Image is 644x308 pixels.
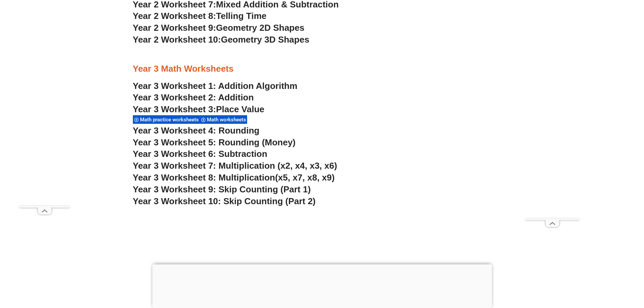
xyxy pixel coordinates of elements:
[133,92,254,102] a: Year 3 Worksheet 2: Addition
[140,117,201,123] span: Math practice worksheets
[221,34,309,45] span: Geometry 3D Shapes
[133,23,305,33] a: Year 2 Worksheet 9:Geometry 2D Shapes
[525,16,579,218] iframe: Advertisement
[133,161,337,171] a: Year 3 Worksheet 7: Multiplication (x2, x4, x3, x6)
[531,232,644,308] iframe: Chat Widget
[133,104,216,114] span: Year 3 Worksheet 3:
[133,149,267,159] a: Year 3 Worksheet 6: Subtraction
[133,34,221,45] span: Year 2 Worksheet 10:
[216,11,266,21] span: Telling Time
[133,11,216,21] span: Year 2 Worksheet 8:
[200,115,247,124] div: Math worksheets
[133,172,275,183] span: Year 3 Worksheet 8: Multiplication
[133,184,311,194] a: Year 3 Worksheet 9: Skip Counting (Part 1)
[133,115,200,124] div: Math practice worksheets
[133,172,335,183] a: Year 3 Worksheet 8: Multiplication(x5, x7, x8, x9)
[133,137,296,147] a: Year 3 Worksheet 5: Rounding (Money)
[152,264,492,306] iframe: Advertisement
[19,16,70,206] iframe: Advertisement
[133,125,260,136] a: Year 3 Worksheet 4: Rounding
[133,81,297,91] a: Year 3 Worksheet 1: Addition Algorithm
[207,117,248,123] span: Math worksheets
[133,104,265,114] a: Year 3 Worksheet 3:Place Value
[133,11,267,21] a: Year 2 Worksheet 8:Telling Time
[216,104,264,114] span: Place Value
[133,63,511,75] h3: Year 3 Math Worksheets
[216,23,304,33] span: Geometry 2D Shapes
[275,172,335,183] span: (x5, x7, x8, x9)
[133,23,216,33] span: Year 2 Worksheet 9:
[133,34,309,45] a: Year 2 Worksheet 10:Geometry 3D Shapes
[133,196,316,206] a: Year 3 Worksheet 10: Skip Counting (Part 2)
